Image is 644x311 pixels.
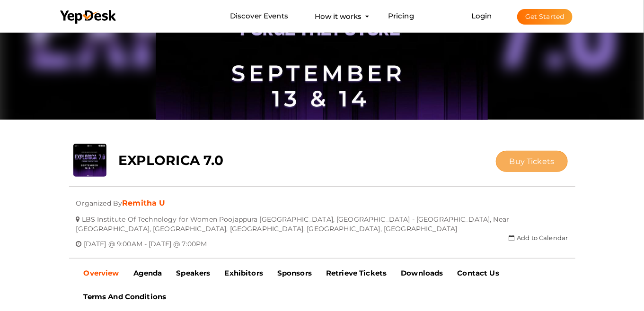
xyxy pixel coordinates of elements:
b: Exhibitors [225,268,263,277]
img: DWJQ7IGG_small.jpeg [73,144,106,177]
b: Agenda [133,268,162,277]
a: Downloads [394,261,450,285]
button: Get Started [517,9,573,25]
a: Sponsors [270,261,319,285]
a: Pricing [388,8,414,25]
a: Exhibitors [218,261,270,285]
b: Speakers [176,268,210,277]
a: Overview [77,261,126,285]
a: Agenda [126,261,169,285]
button: How it works [312,8,364,25]
b: EXPLORICA 7.0 [118,152,224,168]
a: Add to Calendar [509,234,568,242]
b: Retrieve Tickets [326,268,387,277]
a: Discover Events [230,8,288,25]
a: Terms And Conditions [77,285,174,309]
b: Contact Us [458,268,499,277]
span: Organized By [76,192,123,207]
b: Sponsors [277,268,312,277]
b: Downloads [401,268,443,277]
a: Contact Us [450,261,506,285]
span: Buy Tickets [510,157,555,166]
a: Remitha U [122,199,165,207]
span: LBS Institute Of Technology for Women Poojappura [GEOGRAPHIC_DATA], [GEOGRAPHIC_DATA] - [GEOGRAPH... [76,208,510,233]
b: Overview [84,268,119,277]
button: Buy Tickets [496,151,568,172]
b: Terms And Conditions [84,292,167,301]
a: Speakers [169,261,217,285]
span: [DATE] @ 9:00AM - [DATE] @ 7:00PM [84,233,207,248]
a: Login [471,11,492,20]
